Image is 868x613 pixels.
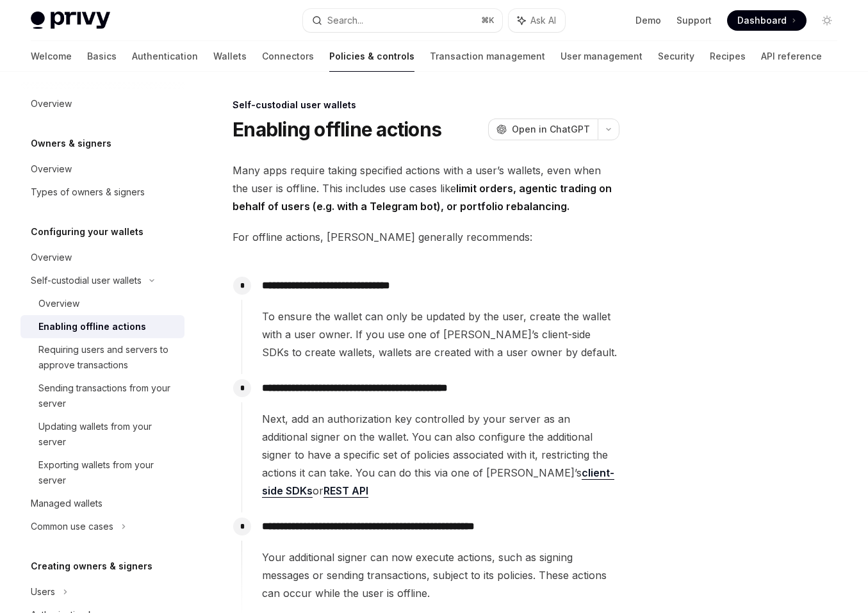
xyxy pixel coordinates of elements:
a: Overview [20,246,184,269]
a: Updating wallets from your server [20,415,184,454]
button: Ask AI [509,9,565,32]
div: Self-custodial user wallets [233,99,619,111]
h5: Configuring your wallets [31,224,143,240]
span: Dashboard [737,14,787,27]
span: Ask AI [530,14,556,27]
a: Connectors [262,41,314,72]
a: Welcome [31,41,72,72]
div: Users [31,584,55,600]
a: Dashboard [727,10,807,31]
div: Overview [38,296,79,311]
span: To ensure the wallet can only be updated by the user, create the wallet with a user owner. If you... [262,307,619,361]
a: Wallets [213,41,247,72]
div: Exporting wallets from your server [38,457,177,488]
img: light logo [31,12,110,29]
button: Open in ChatGPT [488,119,598,140]
div: Self-custodial user wallets [31,273,142,288]
div: Common use cases [31,519,113,534]
div: Overview [31,161,72,177]
div: Types of owners & signers [31,184,145,200]
div: Sending transactions from your server [38,380,177,411]
a: Authentication [132,41,198,72]
span: ⌘ K [481,15,495,26]
a: Transaction management [430,41,545,72]
h5: Creating owners & signers [31,559,152,574]
a: Demo [635,14,661,27]
a: Requiring users and servers to approve transactions [20,338,184,377]
span: For offline actions, [PERSON_NAME] generally recommends: [233,228,619,246]
div: Updating wallets from your server [38,419,177,450]
a: Security [658,41,694,72]
div: Managed wallets [31,496,102,511]
button: Toggle dark mode [817,10,837,31]
a: REST API [323,484,368,498]
div: Overview [31,96,72,111]
div: Enabling offline actions [38,319,146,334]
a: Overview [20,92,184,115]
a: Types of owners & signers [20,181,184,204]
a: Sending transactions from your server [20,377,184,415]
a: Enabling offline actions [20,315,184,338]
a: Overview [20,292,184,315]
span: Many apps require taking specified actions with a user’s wallets, even when the user is offline. ... [233,161,619,215]
a: Policies & controls [329,41,414,72]
a: API reference [761,41,822,72]
a: Overview [20,158,184,181]
div: Overview [31,250,72,265]
h5: Owners & signers [31,136,111,151]
span: Your additional signer can now execute actions, such as signing messages or sending transactions,... [262,548,619,602]
span: Open in ChatGPT [512,123,590,136]
button: Search...⌘K [303,9,502,32]
a: Managed wallets [20,492,184,515]
a: Basics [87,41,117,72]
a: Recipes [710,41,746,72]
a: Support [676,14,712,27]
a: Exporting wallets from your server [20,454,184,492]
h1: Enabling offline actions [233,118,441,141]
span: Next, add an authorization key controlled by your server as an additional signer on the wallet. Y... [262,410,619,500]
div: Search... [327,13,363,28]
a: User management [561,41,643,72]
div: Requiring users and servers to approve transactions [38,342,177,373]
